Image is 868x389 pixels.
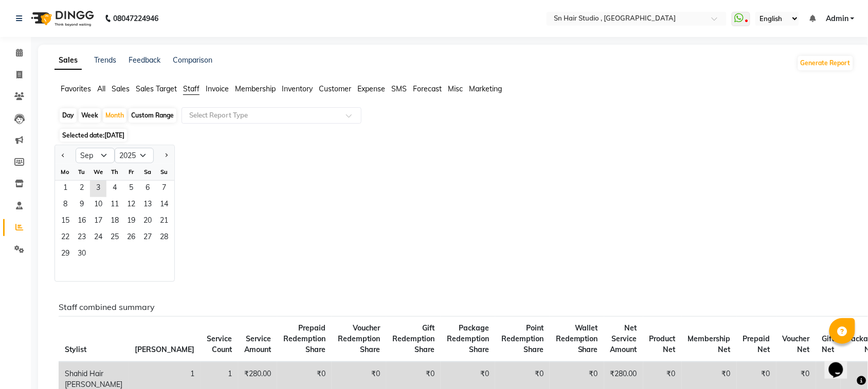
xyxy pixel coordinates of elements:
span: Voucher Net [783,334,810,354]
div: Week [79,108,101,123]
div: We [90,164,106,180]
div: Tuesday, September 9, 2025 [74,197,90,213]
span: Favorites [61,84,91,93]
span: Staff [183,84,200,93]
a: Sales [55,51,82,70]
span: Forecast [413,84,442,93]
span: [PERSON_NAME] [135,345,194,354]
span: 1 [57,181,74,197]
div: Mo [57,164,74,180]
span: All [97,84,105,93]
div: Thursday, September 4, 2025 [106,181,123,197]
select: Select month [76,148,115,163]
div: Monday, September 8, 2025 [57,197,74,213]
span: Marketing [469,84,502,93]
div: Wednesday, September 17, 2025 [90,213,106,230]
span: Point Redemption Share [501,323,544,354]
div: Day [60,108,77,123]
select: Select year [115,148,154,163]
span: Voucher Redemption Share [338,323,380,354]
span: Membership [235,84,276,93]
div: Tuesday, September 2, 2025 [74,181,90,197]
span: Admin [826,13,848,24]
span: Net Service Amount [610,323,637,354]
button: Generate Report [798,56,853,70]
span: 28 [156,230,172,246]
a: Trends [94,55,116,65]
span: 25 [106,230,123,246]
span: Invoice [206,84,229,93]
span: 16 [74,213,90,230]
div: Monday, September 1, 2025 [57,181,74,197]
div: Friday, September 5, 2025 [123,181,139,197]
span: Selected date: [60,129,127,142]
span: 15 [57,213,74,230]
div: Wednesday, September 10, 2025 [90,197,106,213]
span: 9 [74,197,90,213]
span: 17 [90,213,106,230]
span: 23 [74,230,90,246]
span: Wallet Redemption Share [556,323,598,354]
span: 2 [74,181,90,197]
div: Saturday, September 20, 2025 [139,213,156,230]
span: 12 [123,197,139,213]
span: 18 [106,213,123,230]
span: 20 [139,213,156,230]
span: Package Redemption Share [447,323,489,354]
button: Previous month [59,147,67,164]
span: 27 [139,230,156,246]
span: 26 [123,230,139,246]
span: 30 [74,246,90,263]
iframe: chat widget [825,348,858,379]
div: Month [103,108,126,123]
div: Su [156,164,172,180]
span: 5 [123,181,139,197]
span: 22 [57,230,74,246]
button: Next month [162,147,170,164]
span: 19 [123,213,139,230]
div: Fr [123,164,139,180]
span: Sales Target [136,84,177,93]
span: 14 [156,197,172,213]
span: 21 [156,213,172,230]
span: Service Amount [244,334,271,354]
span: Misc [448,84,463,93]
span: 13 [139,197,156,213]
div: Tu [74,164,90,180]
span: [DATE] [104,131,124,139]
div: Thursday, September 25, 2025 [106,230,123,246]
div: Saturday, September 6, 2025 [139,181,156,197]
span: Gift Net [822,334,835,354]
span: Expense [357,84,385,93]
div: Th [106,164,123,180]
div: Sunday, September 21, 2025 [156,213,172,230]
div: Friday, September 26, 2025 [123,230,139,246]
div: Thursday, September 18, 2025 [106,213,123,230]
div: Sunday, September 28, 2025 [156,230,172,246]
span: 7 [156,181,172,197]
div: Monday, September 15, 2025 [57,213,74,230]
h6: Staff combined summary [59,302,846,312]
span: Product Net [649,334,676,354]
div: Tuesday, September 16, 2025 [74,213,90,230]
span: Sales [112,84,130,93]
span: 3 [90,181,106,197]
div: Tuesday, September 30, 2025 [74,246,90,263]
span: 24 [90,230,106,246]
span: Gift Redemption Share [392,323,435,354]
span: 11 [106,197,123,213]
div: Monday, September 22, 2025 [57,230,74,246]
span: Prepaid Net [743,334,770,354]
a: Feedback [129,55,160,65]
span: Customer [319,84,351,93]
span: SMS [391,84,407,93]
div: Sunday, September 14, 2025 [156,197,172,213]
span: Inventory [282,84,313,93]
div: Friday, September 12, 2025 [123,197,139,213]
div: Monday, September 29, 2025 [57,246,74,263]
span: Service Count [207,334,232,354]
div: Saturday, September 13, 2025 [139,197,156,213]
span: Prepaid Redemption Share [283,323,325,354]
div: Sunday, September 7, 2025 [156,181,172,197]
div: Saturday, September 27, 2025 [139,230,156,246]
